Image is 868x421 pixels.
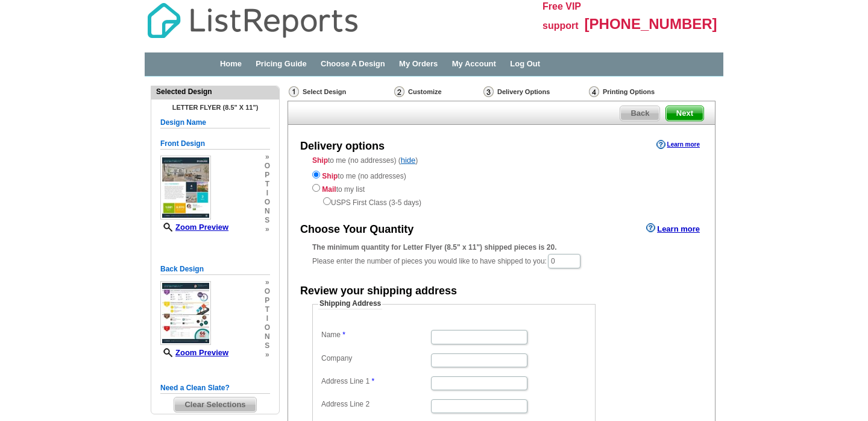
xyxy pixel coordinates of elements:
div: to me (no addresses) to my list [312,168,691,208]
img: Delivery Options [483,86,494,97]
strong: Ship [322,172,338,180]
span: n [265,207,270,216]
span: » [265,225,270,234]
h4: Letter Flyer (8.5" x 11") [160,104,270,111]
span: » [265,153,270,162]
div: Please enter the number of pieces you would like to have shipped to you: [312,242,691,270]
div: to me (no addresses) ( ) [288,155,715,208]
img: Customize [394,86,404,97]
div: Review your shipping address [300,283,457,299]
label: Company [321,353,430,364]
span: Free VIP support [542,1,581,31]
a: My Orders [399,59,438,68]
h5: Front Design [160,138,270,150]
span: i [265,314,270,323]
span: s [265,341,270,350]
a: Back [620,106,660,121]
a: Choose A Design [321,59,385,68]
div: Delivery Options [482,86,588,101]
div: Choose Your Quantity [300,222,414,238]
span: o [265,323,270,332]
div: Delivery options [300,139,385,154]
div: Selected Design [151,86,279,97]
strong: Ship [312,156,328,165]
span: i [265,189,270,198]
span: » [265,278,270,287]
legend: Shipping Address [318,299,382,309]
h5: Back Design [160,264,270,275]
span: [PHONE_NUMBER] [585,16,717,32]
span: Back [620,106,659,121]
span: s [265,216,270,225]
a: Log Out [510,59,540,68]
img: Printing Options & Summary [589,86,599,97]
a: Learn more [656,140,700,150]
iframe: LiveChat chat widget [627,141,868,421]
strong: Mail [322,185,336,194]
span: n [265,332,270,341]
span: o [265,162,270,171]
div: Select Design [288,86,393,101]
a: Zoom Preview [160,223,228,232]
span: t [265,180,270,189]
span: o [265,287,270,296]
img: small-thumb.jpg [160,281,211,345]
h5: Design Name [160,117,270,128]
span: t [265,305,270,314]
a: My Account [452,59,496,68]
span: o [265,198,270,207]
label: Address Line 1 [321,376,430,387]
label: Address Line 2 [321,399,430,410]
a: hide [401,156,416,165]
label: Name [321,330,430,340]
a: Zoom Preview [160,348,228,357]
span: p [265,296,270,305]
span: p [265,171,270,180]
img: Select Design [289,86,299,97]
span: Next [666,106,703,121]
span: Clear Selections [174,397,256,412]
div: The minimum quantity for Letter Flyer (8.5" x 11") shipped pieces is 20. [312,242,691,253]
h5: Need a Clean Slate? [160,382,270,394]
img: small-thumb.jpg [160,156,211,220]
div: Customize [393,86,482,98]
div: Printing Options [588,86,695,98]
a: Pricing Guide [256,59,307,68]
a: Home [220,59,242,68]
div: USPS First Class (3-5 days) [312,195,691,208]
span: » [265,350,270,359]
